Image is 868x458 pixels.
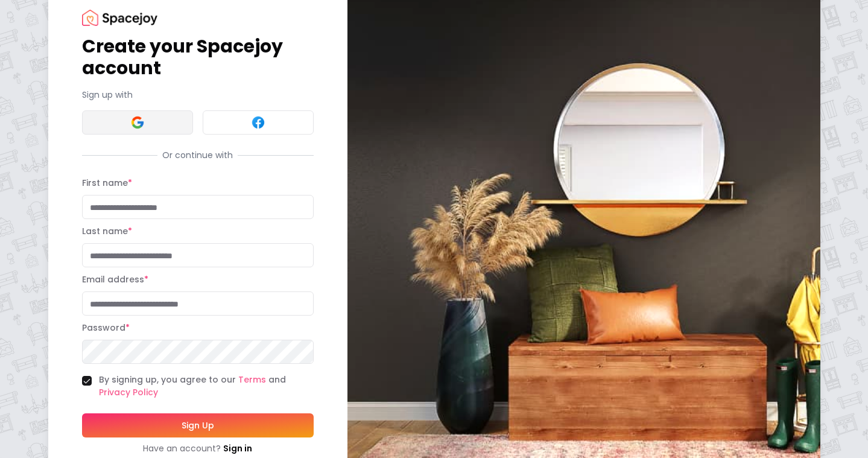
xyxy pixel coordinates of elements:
a: Sign in [223,442,252,454]
span: Or continue with [157,149,238,161]
label: Email address [82,273,148,285]
img: Spacejoy Logo [82,10,157,26]
p: Sign up with [82,89,314,101]
a: Terms [238,374,266,386]
div: Have an account? [82,442,314,454]
label: Last name [82,225,132,237]
img: Facebook signin [251,115,265,130]
img: Google signin [130,115,145,130]
a: Privacy Policy [99,386,158,398]
label: Password [82,322,130,334]
label: First name [82,177,132,189]
label: By signing up, you agree to our and [99,374,314,399]
button: Sign Up [82,413,314,437]
h1: Create your Spacejoy account [82,36,314,79]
